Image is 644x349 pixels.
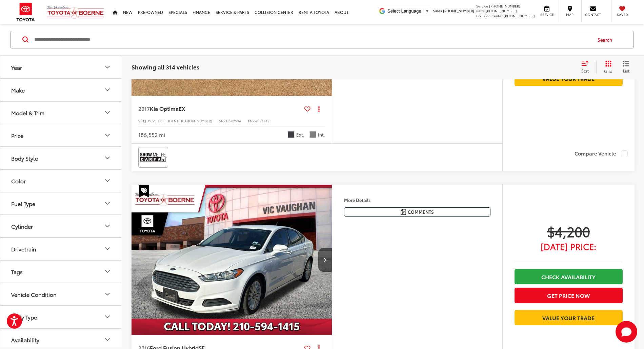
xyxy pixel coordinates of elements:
[103,268,112,276] div: Tags
[131,185,333,335] img: 2016 Ford Fusion Hybrid SE
[47,5,104,19] img: Vic Vaughan Toyota of Boerne
[433,8,442,13] span: Sales
[615,12,630,17] span: Saved
[344,207,490,217] button: Comments
[515,269,623,284] a: Check Availability
[145,118,212,123] span: [US_VEHICLE_IDENTIFICATION_NUMBER]
[259,118,269,123] span: 53242
[486,8,517,13] span: [PHONE_NUMBER]
[504,13,535,18] span: [PHONE_NUMBER]
[318,106,320,111] span: dropdown dots
[344,198,490,202] h4: More Details
[476,3,488,8] span: Service
[103,313,112,321] div: Body Type
[318,248,332,272] button: Next image
[11,268,23,275] div: Tags
[11,87,25,93] div: Make
[11,223,33,229] div: Cylinder
[0,124,122,146] button: PricePrice
[515,243,623,250] span: [DATE] Price:
[11,132,23,139] div: Price
[11,336,39,343] div: Availability
[596,60,618,74] button: Grid View
[562,12,577,17] span: Map
[515,310,623,325] a: Value Your Trade
[34,32,591,48] input: Search by Make, Model, or Keyword
[179,104,185,112] span: EX
[318,131,325,138] span: Int.
[489,3,520,8] span: [PHONE_NUMBER]
[423,8,423,14] span: ​
[103,86,112,94] div: Make
[515,223,623,240] span: $4,200
[618,60,635,74] button: List View
[103,154,112,162] div: Body Style
[616,321,637,343] button: Toggle Chat Window
[11,314,37,320] div: Body Type
[575,150,628,157] label: Compare Vehicle
[0,102,122,124] button: Model & TrimModel & Trim
[11,109,44,116] div: Model & Trim
[585,12,601,17] span: Contact
[139,185,149,198] span: Special
[229,118,241,123] span: 54259A
[248,118,259,123] span: Model:
[138,131,165,139] div: 186,552 mi
[604,68,612,74] span: Grid
[623,68,629,74] span: List
[131,185,333,335] div: 2016 Ford Fusion Hybrid SE 0
[309,131,316,138] span: Gray
[578,60,596,74] button: Select sort value
[138,118,145,123] span: VIN:
[138,104,150,112] span: 2017
[103,290,112,299] div: Vehicle Condition
[0,79,122,101] button: MakeMake
[591,31,622,48] button: Search
[443,8,474,13] span: [PHONE_NUMBER]
[0,215,122,237] button: CylinderCylinder
[0,238,122,260] button: DrivetrainDrivetrain
[0,147,122,169] button: Body StyleBody Style
[103,131,112,140] div: Price
[103,200,112,208] div: Fuel Type
[103,63,112,71] div: Year
[515,288,623,303] button: Get Price Now
[103,245,112,253] div: Drivetrain
[131,185,333,335] a: 2016 Ford Fusion Hybrid SE2016 Ford Fusion Hybrid SE2016 Ford Fusion Hybrid SE2016 Ford Fusion Hy...
[0,170,122,192] button: ColorColor
[425,8,429,14] span: ▼
[288,131,295,138] span: Platinum Graphite
[0,192,122,214] button: Fuel TypeFuel Type
[103,336,112,344] div: Availability
[401,209,406,215] img: Comments
[140,148,167,166] img: View CARFAX report
[296,131,304,138] span: Ext.
[103,222,112,230] div: Cylinder
[219,118,229,123] span: Stock:
[103,109,112,117] div: Model & Trim
[11,64,22,70] div: Year
[11,155,38,161] div: Body Style
[408,209,434,215] span: Comments
[11,178,26,184] div: Color
[0,261,122,283] button: TagsTags
[11,246,36,252] div: Drivetrain
[387,8,429,14] a: Select Language​
[616,321,637,343] svg: Start Chat
[11,291,57,297] div: Vehicle Condition
[0,56,122,78] button: YearYear
[476,8,485,13] span: Parts
[138,105,302,112] a: 2017Kia OptimaEX
[0,283,122,305] button: Vehicle ConditionVehicle Condition
[132,63,199,71] span: Showing all 314 vehicles
[0,306,122,328] button: Body TypeBody Type
[11,200,35,207] div: Fuel Type
[150,104,179,112] span: Kia Optima
[539,12,555,17] span: Service
[476,13,503,18] span: Collision Center
[313,103,325,115] button: Actions
[387,8,421,14] span: Select Language
[103,177,112,185] div: Color
[581,68,589,74] span: Sort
